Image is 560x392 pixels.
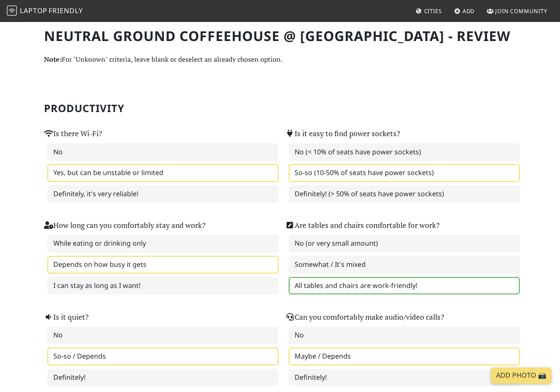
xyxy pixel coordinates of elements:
label: All tables and chairs are work-friendly! [289,277,520,295]
label: Can you comfortably make audio/video calls? [285,311,444,323]
span: Friendly [49,6,83,15]
strong: Note: [44,55,62,64]
label: Definitely! [47,369,279,387]
h2: Productivity [44,102,516,115]
a: Join Community [483,3,551,19]
label: Yes, but can be unstable or limited [47,164,279,182]
span: Add [463,7,475,15]
label: Are tables and chairs comfortable for work? [285,219,439,231]
label: So-so / Depends [47,348,279,365]
label: No [289,326,520,344]
label: Is there Wi-Fi? [44,128,102,140]
a: Add [451,3,478,19]
label: So-so (10-50% of seats have power sockets) [289,164,520,182]
a: LaptopFriendly LaptopFriendly [7,4,83,19]
label: While eating or drinking only [47,235,279,252]
label: No (or very small amount) [289,235,520,252]
label: I can stay as long as I want! [47,277,279,295]
label: Is it quiet? [44,311,88,323]
a: Cities [412,3,445,19]
span: Join Community [495,7,547,15]
label: How long can you comfortably stay and work? [44,219,205,231]
img: LaptopFriendly [7,5,17,16]
label: Definitely, it's very reliable! [47,185,279,203]
span: Laptop [20,6,47,15]
label: No (< 10% of seats have power sockets) [289,143,520,161]
label: Definitely! [289,369,520,387]
h1: Neutral Ground Coffeehouse @ [GEOGRAPHIC_DATA] - Review [44,28,516,44]
a: Add Photo 📸 [491,367,552,384]
label: Maybe / Depends [289,348,520,365]
label: Definitely! (> 50% of seats have power sockets) [289,185,520,203]
label: Somewhat / It's mixed [289,256,520,274]
label: No [47,326,279,344]
label: Depends on how busy it gets [47,256,279,274]
span: Cities [424,7,442,15]
p: For "Unknown" criteria, leave blank or deselect an already chosen option. [44,54,516,65]
label: Is it easy to find power sockets? [285,128,400,140]
label: No [47,143,279,161]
